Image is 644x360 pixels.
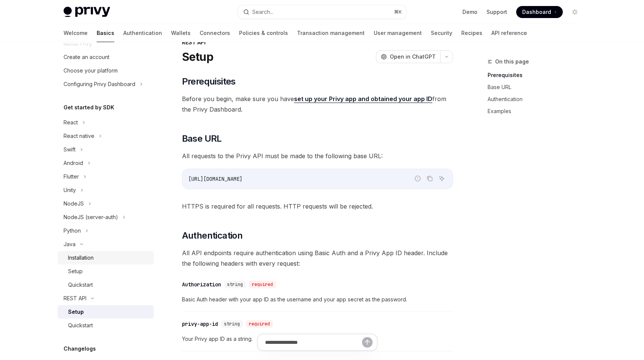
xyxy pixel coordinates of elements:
span: string [227,281,243,287]
button: Toggle dark mode [569,6,581,18]
button: Search...⌘K [238,5,406,19]
div: REST API [182,39,453,46]
a: Base URL [488,81,587,93]
div: Quickstart [68,321,93,330]
a: User management [374,24,422,42]
img: light logo [64,7,110,17]
div: privy-app-id [182,320,218,328]
div: required [246,320,273,328]
div: Configuring Privy Dashboard [64,80,135,89]
div: REST API [64,294,86,303]
a: Demo [462,8,477,16]
button: Open in ChatGPT [376,50,440,63]
div: React [64,118,78,127]
div: Choose your platform [64,66,118,75]
div: React native [64,132,94,141]
span: ⌘ K [394,9,402,15]
span: Dashboard [522,8,551,16]
span: Prerequisites [182,76,236,88]
a: Transaction management [297,24,365,42]
a: Examples [488,105,587,117]
a: Installation [58,251,154,265]
div: Unity [64,186,76,195]
button: Copy the contents from the code block [425,174,435,183]
a: Policies & controls [239,24,288,42]
a: Prerequisites [488,69,587,81]
button: Send message [362,337,373,348]
a: Setup [58,305,154,319]
a: Quickstart [58,319,154,332]
div: NodeJS [64,199,84,208]
span: Authentication [182,230,243,242]
h5: Get started by SDK [64,103,114,112]
span: Basic Auth header with your app ID as the username and your app secret as the password. [182,295,453,304]
div: Setup [68,307,84,316]
div: Java [64,240,76,249]
a: API reference [491,24,527,42]
span: HTTPS is required for all requests. HTTP requests will be rejected. [182,201,453,212]
a: Security [431,24,452,42]
a: Basics [97,24,114,42]
a: Support [486,8,507,16]
div: Flutter [64,172,79,181]
div: Create an account [64,53,109,62]
span: [URL][DOMAIN_NAME] [188,175,242,182]
div: Android [64,159,83,168]
a: Recipes [461,24,482,42]
span: Before you begin, make sure you have from the Privy Dashboard. [182,94,453,115]
span: All requests to the Privy API must be made to the following base URL: [182,151,453,161]
div: Search... [252,8,273,17]
span: All API endpoints require authentication using Basic Auth and a Privy App ID header. Include the ... [182,248,453,269]
span: On this page [495,57,529,66]
a: Wallets [171,24,191,42]
div: required [249,281,276,288]
div: Setup [68,267,83,276]
button: Report incorrect code [413,174,423,183]
a: Setup [58,265,154,278]
a: Dashboard [516,6,563,18]
a: Choose your platform [58,64,154,77]
span: string [224,321,240,327]
h5: Changelogs [64,344,96,353]
div: Quickstart [68,280,93,289]
button: Ask AI [437,174,447,183]
div: NodeJS (server-auth) [64,213,118,222]
div: Swift [64,145,76,154]
h1: Setup [182,50,213,64]
div: Authorization [182,281,221,288]
span: Base URL [182,133,222,145]
div: Installation [68,253,94,262]
a: Authentication [488,93,587,105]
a: Create an account [58,50,154,64]
a: Authentication [123,24,162,42]
a: Connectors [200,24,230,42]
a: Welcome [64,24,88,42]
a: set up your Privy app and obtained your app ID [294,95,432,103]
span: Open in ChatGPT [390,53,436,61]
a: Quickstart [58,278,154,292]
div: Python [64,226,81,235]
